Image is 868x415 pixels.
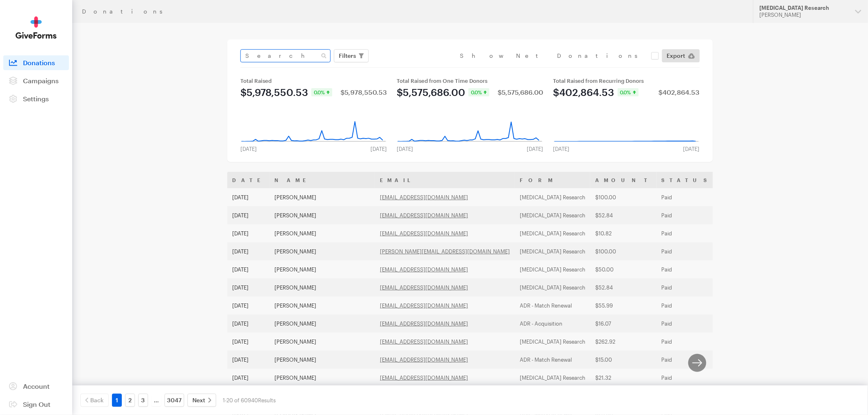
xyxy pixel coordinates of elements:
[258,397,276,404] span: Results
[380,266,468,273] a: [EMAIL_ADDRESS][DOMAIN_NAME]
[270,351,375,369] td: [PERSON_NAME]
[515,315,590,333] td: ADR - Acquisition
[227,188,270,206] td: [DATE]
[657,351,717,369] td: Paid
[590,172,657,188] th: Amount
[227,224,270,242] td: [DATE]
[23,400,50,408] span: Sign Out
[515,224,590,242] td: [MEDICAL_DATA] Research
[515,242,590,260] td: [MEDICAL_DATA] Research
[227,369,270,387] td: [DATE]
[590,296,657,315] td: $55.99
[657,278,717,296] td: Paid
[515,260,590,278] td: [MEDICAL_DATA] Research
[515,351,590,369] td: ADR - Match Renewal
[380,212,468,219] a: [EMAIL_ADDRESS][DOMAIN_NAME]
[227,278,270,296] td: [DATE]
[164,394,184,407] a: 3047
[515,369,590,387] td: [MEDICAL_DATA] Research
[657,172,717,188] th: Status
[659,89,700,96] div: $402,864.53
[270,333,375,351] td: [PERSON_NAME]
[380,356,468,363] a: [EMAIL_ADDRESS][DOMAIN_NAME]
[380,338,468,345] a: [EMAIL_ADDRESS][DOMAIN_NAME]
[590,206,657,224] td: $52.84
[380,320,468,327] a: [EMAIL_ADDRESS][DOMAIN_NAME]
[227,333,270,351] td: [DATE]
[270,315,375,333] td: [PERSON_NAME]
[3,73,69,88] a: Campaigns
[240,49,331,62] input: Search Name & Email
[515,172,590,188] th: Form
[590,224,657,242] td: $10.82
[657,260,717,278] td: Paid
[227,206,270,224] td: [DATE]
[590,260,657,278] td: $50.00
[270,278,375,296] td: [PERSON_NAME]
[270,260,375,278] td: [PERSON_NAME]
[380,194,468,201] a: [EMAIL_ADDRESS][DOMAIN_NAME]
[192,395,205,405] span: Next
[270,224,375,242] td: [PERSON_NAME]
[187,394,216,407] a: Next
[515,188,590,206] td: [MEDICAL_DATA] Research
[3,91,69,106] a: Settings
[657,369,717,387] td: Paid
[678,146,705,152] div: [DATE]
[657,206,717,224] td: Paid
[657,315,717,333] td: Paid
[227,296,270,315] td: [DATE]
[553,78,700,84] div: Total Raised from Recurring Donors
[618,88,639,96] div: 0.0%
[397,78,543,84] div: Total Raised from One Time Donors
[311,88,332,96] div: 0.0%
[515,296,590,315] td: ADR - Match Renewal
[223,394,276,407] div: 1-20 of 60940
[657,333,717,351] td: Paid
[657,242,717,260] td: Paid
[590,188,657,206] td: $100.00
[392,146,418,152] div: [DATE]
[498,89,544,96] div: $5,575,686.00
[590,315,657,333] td: $16.07
[515,333,590,351] td: [MEDICAL_DATA] Research
[365,146,392,152] div: [DATE]
[468,88,489,96] div: 0.0%
[590,333,657,351] td: $262.92
[590,278,657,296] td: $52.84
[3,379,69,394] a: Account
[23,77,59,84] span: Campaigns
[380,374,468,381] a: [EMAIL_ADDRESS][DOMAIN_NAME]
[23,382,50,390] span: Account
[270,369,375,387] td: [PERSON_NAME]
[3,397,69,412] a: Sign Out
[380,248,510,255] a: [PERSON_NAME][EMAIL_ADDRESS][DOMAIN_NAME]
[590,242,657,260] td: $100.00
[515,278,590,296] td: [MEDICAL_DATA] Research
[270,296,375,315] td: [PERSON_NAME]
[590,369,657,387] td: $21.32
[548,146,575,152] div: [DATE]
[227,260,270,278] td: [DATE]
[235,146,262,152] div: [DATE]
[138,394,148,407] a: 3
[667,51,685,61] span: Export
[380,230,468,237] a: [EMAIL_ADDRESS][DOMAIN_NAME]
[23,95,49,103] span: Settings
[23,59,55,66] span: Donations
[270,242,375,260] td: [PERSON_NAME]
[339,51,356,61] span: Filters
[397,87,465,97] div: $5,575,686.00
[522,146,548,152] div: [DATE]
[125,394,135,407] a: 2
[334,49,369,62] button: Filters
[270,188,375,206] td: [PERSON_NAME]
[340,89,387,96] div: $5,978,550.53
[662,49,700,62] a: Export
[657,296,717,315] td: Paid
[657,224,717,242] td: Paid
[380,302,468,309] a: [EMAIL_ADDRESS][DOMAIN_NAME]
[657,188,717,206] td: Paid
[515,206,590,224] td: [MEDICAL_DATA] Research
[227,315,270,333] td: [DATE]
